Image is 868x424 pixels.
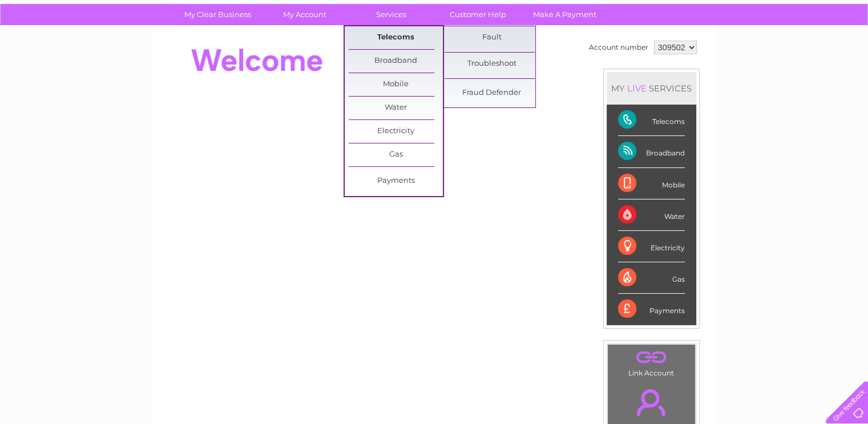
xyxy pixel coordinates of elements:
div: Water [618,199,685,231]
a: Fault [445,26,539,49]
a: Fraud Defender [445,82,539,105]
a: Services [344,4,438,25]
a: Mobile [349,73,443,96]
div: Broadband [618,136,685,167]
img: logo.png [30,30,88,65]
a: Contact [792,49,820,57]
a: Gas [349,143,443,166]
a: Payments [349,170,443,193]
a: Electricity [349,120,443,143]
a: Telecoms [728,49,762,57]
a: My Account [257,4,352,25]
a: Troubleshoot [445,53,539,75]
a: . [611,347,692,367]
a: . [611,382,692,422]
td: Account number [586,38,651,57]
a: Energy [696,49,721,57]
a: Log out [830,49,857,57]
div: Payments [618,294,685,325]
a: Customer Help [431,4,525,25]
div: LIVE [625,83,649,94]
a: Water [667,49,689,57]
a: Telecoms [349,26,443,49]
div: Electricity [618,231,685,262]
a: Make A Payment [518,4,612,25]
div: Clear Business is a trading name of Verastar Limited (registered in [GEOGRAPHIC_DATA] No. 3667643... [165,6,704,55]
div: Telecoms [618,105,685,136]
div: Mobile [618,168,685,199]
div: MY SERVICES [607,72,696,105]
div: Gas [618,262,685,294]
a: 0333 014 3131 [653,6,732,20]
a: Blog [769,49,785,57]
a: Broadband [349,50,443,73]
a: Water [349,97,443,119]
td: Link Account [607,344,696,380]
a: My Clear Business [171,4,265,25]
